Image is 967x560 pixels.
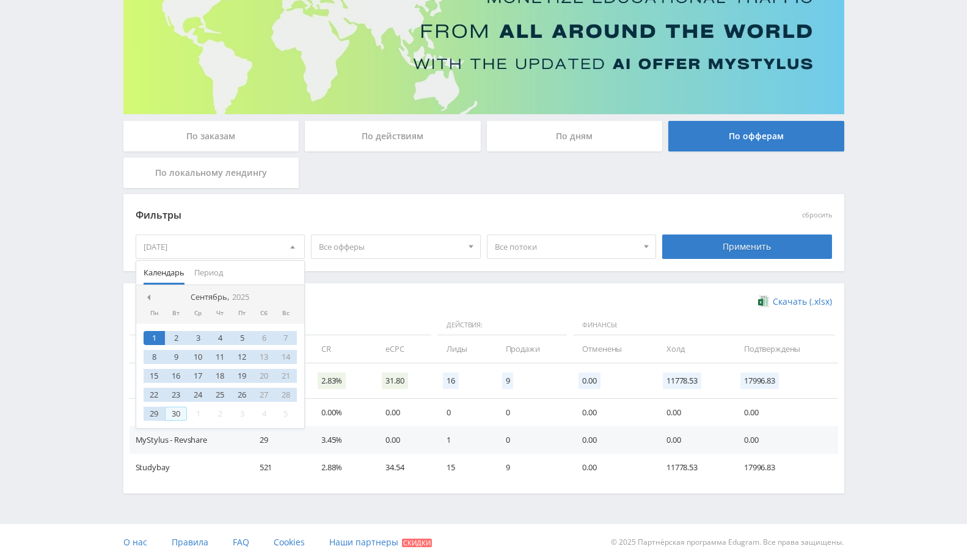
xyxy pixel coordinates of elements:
span: 16 [443,373,459,389]
div: 29 [144,407,166,421]
td: 0.00 [732,399,838,426]
div: По офферам [668,121,844,151]
td: Дата [130,335,247,363]
td: 0.00 [570,426,654,454]
td: Итого: [130,363,247,399]
div: 3 [231,407,253,421]
div: По локальному лендингу [123,158,299,188]
div: 24 [187,388,209,402]
div: Вт [165,310,187,317]
div: По дням [487,121,663,151]
div: 15 [144,369,166,383]
td: 0.00% [309,399,373,426]
div: 8 [144,350,166,364]
div: Сентябрь, [186,293,254,302]
td: 0.00 [373,426,434,454]
span: Скидки [402,539,432,547]
img: xlsx [758,295,768,307]
td: 15 [434,454,493,481]
div: 2 [165,331,187,345]
div: Фильтры [136,206,657,225]
td: Подтверждены [732,335,838,363]
div: 17 [187,369,209,383]
div: 6 [253,331,275,345]
div: 9 [165,350,187,364]
div: Пт [231,310,253,317]
div: 14 [275,350,297,364]
td: CR [309,335,373,363]
button: Период [189,261,228,285]
div: По заказам [123,121,299,151]
td: 521 [247,454,309,481]
span: О нас [123,536,147,548]
button: Календарь [139,261,189,285]
span: Правила [172,536,208,548]
td: 17996.83 [732,454,838,481]
div: 19 [231,369,253,383]
td: Лиды [434,335,493,363]
div: 4 [209,331,231,345]
i: 2025 [232,293,249,302]
div: 30 [165,407,187,421]
div: По действиям [305,121,481,151]
span: Cookies [274,536,305,548]
div: 4 [253,407,275,421]
td: 0.00 [570,454,654,481]
td: Отменены [570,335,654,363]
div: [DATE] [136,235,305,258]
div: 21 [275,369,297,383]
td: 29 [247,426,309,454]
div: 10 [187,350,209,364]
td: 0.00 [654,399,732,426]
div: 27 [253,388,275,402]
div: 16 [165,369,187,383]
div: Применить [662,235,832,259]
span: Наши партнеры [329,536,398,548]
span: Все офферы [319,235,462,258]
td: MyStylus - Revshare [130,426,247,454]
td: 3.45% [309,426,373,454]
div: Сб [253,310,275,317]
div: 26 [231,388,253,402]
span: Все потоки [495,235,638,258]
div: 3 [187,331,209,345]
div: 18 [209,369,231,383]
td: 0 [434,399,493,426]
span: FAQ [233,536,249,548]
span: Скачать (.xlsx) [773,297,832,307]
div: 7 [275,331,297,345]
span: 9 [502,373,514,389]
div: 23 [165,388,187,402]
td: 11778.53 [654,454,732,481]
div: 11 [209,350,231,364]
div: 13 [253,350,275,364]
div: 2 [209,407,231,421]
td: eCPC [373,335,434,363]
td: 34.54 [373,454,434,481]
td: 0.00 [373,399,434,426]
td: 0.00 [732,426,838,454]
td: 1 [434,426,493,454]
div: 25 [209,388,231,402]
div: 22 [144,388,166,402]
div: 1 [144,331,166,345]
td: MyStylus [130,399,247,426]
span: 11778.53 [663,373,701,389]
td: 0 [494,399,571,426]
button: сбросить [802,211,832,219]
span: Действия: [437,315,567,336]
span: 2.83% [318,373,346,389]
span: 17996.83 [740,373,779,389]
div: 12 [231,350,253,364]
span: 0.00 [578,373,600,389]
div: Вс [275,310,297,317]
div: Ср [187,310,209,317]
td: 9 [494,454,571,481]
td: Studybay [130,454,247,481]
span: Календарь [144,261,184,285]
div: Пн [144,310,166,317]
div: Чт [209,310,231,317]
div: 5 [275,407,297,421]
td: 0 [494,426,571,454]
td: 0.00 [654,426,732,454]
